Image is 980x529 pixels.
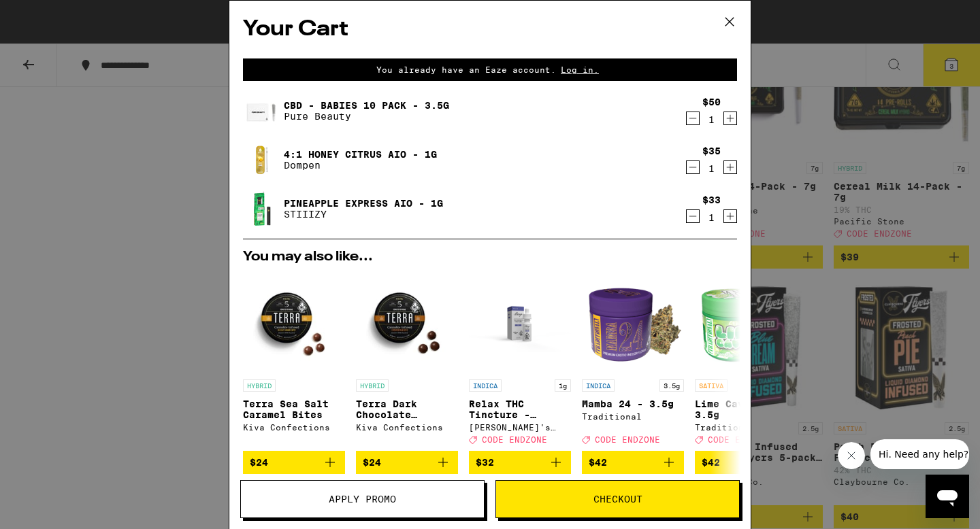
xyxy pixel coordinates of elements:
[284,100,449,111] a: CBD - Babies 10 Pack - 3.5g
[695,271,797,373] img: Traditional - Lime Caviar - 3.5g
[240,480,485,518] button: Apply Promo
[695,379,728,392] p: SATIVA
[243,398,345,420] p: Terra Sea Salt Caramel Bites
[702,114,721,125] div: 1
[695,271,797,451] a: Open page for Lime Caviar - 3.5g from Traditional
[708,435,773,444] span: CODE ENDZONE
[356,398,458,420] p: Terra Dark Chocolate Espresso Beans
[243,190,281,228] img: Pineapple Express AIO - 1g
[702,163,721,174] div: 1
[582,451,684,474] button: Add to bag
[659,379,684,392] p: 3.5g
[243,423,345,432] div: Kiva Confections
[695,398,797,420] p: Lime Caviar - 3.5g
[469,423,571,432] div: [PERSON_NAME]'s Medicinals
[469,379,502,392] p: INDICA
[243,141,281,179] img: 4:1 Honey Citrus AIO - 1g
[702,146,721,156] div: $35
[329,494,396,504] span: Apply Promo
[723,112,737,125] button: Increment
[723,209,737,223] button: Increment
[723,160,737,174] button: Increment
[356,271,458,373] img: Kiva Confections - Terra Dark Chocolate Espresso Beans
[243,271,345,451] a: Open page for Terra Sea Salt Caramel Bites from Kiva Confections
[356,423,458,432] div: Kiva Confections
[686,112,700,125] button: Decrement
[686,209,700,223] button: Decrement
[495,480,740,518] button: Checkout
[695,423,797,432] div: Traditional
[356,379,389,392] p: HYBRID
[695,451,797,474] button: Add to bag
[582,412,684,421] div: Traditional
[356,271,458,451] a: Open page for Terra Dark Chocolate Espresso Beans from Kiva Confections
[702,212,721,223] div: 1
[243,451,345,474] button: Add to bag
[582,271,684,451] a: Open page for Mamba 24 - 3.5g from Traditional
[363,457,381,468] span: $24
[582,398,684,409] p: Mamba 24 - 3.5g
[356,451,458,474] button: Add to bag
[469,398,571,420] p: Relax THC Tincture - 1000mg
[284,111,449,122] p: Pure Beauty
[243,92,281,130] img: CBD - Babies 10 Pack - 3.5g
[702,194,721,205] div: $33
[284,160,437,171] p: Dompen
[243,58,737,81] div: You already have an Eaze account.Log in.
[595,435,660,444] span: CODE ENDZONE
[243,250,737,264] h2: You may also like...
[702,97,721,107] div: $50
[582,379,615,392] p: INDICA
[686,160,700,174] button: Decrement
[243,271,345,373] img: Kiva Confections - Terra Sea Salt Caramel Bites
[926,475,969,518] iframe: Button to launch messaging window
[870,439,969,469] iframe: Message from company
[582,271,684,373] img: Traditional - Mamba 24 - 3.5g
[284,209,443,220] p: STIIIZY
[482,435,547,444] span: CODE ENDZONE
[593,494,642,504] span: Checkout
[469,451,571,474] button: Add to bag
[250,457,268,468] span: $24
[469,271,571,373] img: Mary's Medicinals - Relax THC Tincture - 1000mg
[284,149,437,160] a: 4:1 Honey Citrus AIO - 1g
[555,379,571,392] p: 1g
[469,271,571,451] a: Open page for Relax THC Tincture - 1000mg from Mary's Medicinals
[702,457,720,468] span: $42
[284,198,443,209] a: Pineapple Express AIO - 1g
[838,442,865,469] iframe: Close message
[243,14,737,45] h2: Your Cart
[589,457,607,468] span: $42
[476,457,494,468] span: $32
[556,65,604,74] span: Log in.
[376,65,556,74] span: You already have an Eaze account.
